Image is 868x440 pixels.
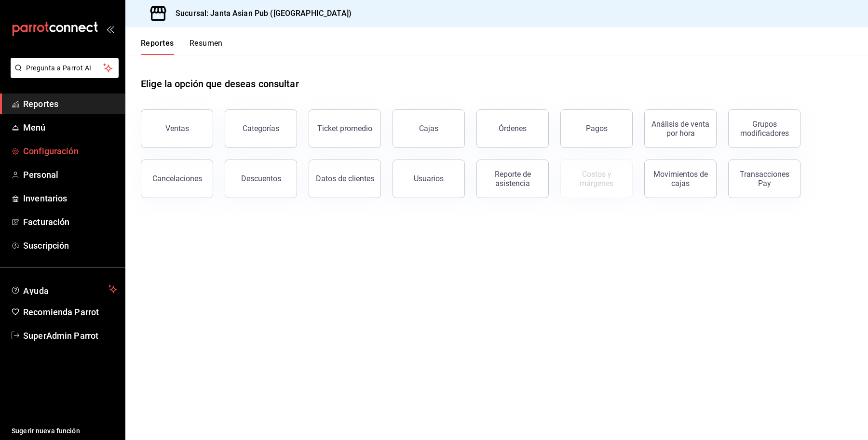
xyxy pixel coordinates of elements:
button: Ticket promedio [309,109,381,148]
button: Usuarios [393,160,465,198]
div: Cajas [419,124,438,133]
button: Pregunta a Parrot AI [11,58,119,78]
div: Costos y márgenes [567,170,626,188]
div: Ticket promedio [317,124,372,133]
div: Movimientos de cajas [651,170,710,188]
div: Ventas [165,124,189,133]
span: Ayuda [23,283,105,295]
a: Pregunta a Parrot AI [7,70,119,80]
button: Movimientos de cajas [644,160,717,198]
button: Análisis de venta por hora [644,109,717,148]
button: Pagos [560,109,633,148]
button: Categorías [225,109,297,148]
button: Órdenes [476,109,549,148]
button: Cancelaciones [141,160,213,198]
span: Recomienda Parrot [23,306,117,319]
span: Inventarios [23,192,117,205]
span: Personal [23,168,117,181]
span: SuperAdmin Parrot [23,329,117,342]
button: Datos de clientes [309,160,381,198]
div: Cancelaciones [152,174,202,183]
span: Reportes [23,97,117,110]
button: open_drawer_menu [106,25,114,33]
span: Suscripción [23,239,117,252]
button: Grupos modificadores [728,109,800,148]
h3: Sucursal: Janta Asian Pub ([GEOGRAPHIC_DATA]) [168,8,352,19]
div: navigation tabs [141,39,223,55]
div: Grupos modificadores [734,120,794,138]
button: Contrata inventarios para ver este reporte [560,160,633,198]
button: Reportes [141,39,174,55]
div: Análisis de venta por hora [651,120,710,138]
div: Categorías [243,124,279,133]
div: Datos de clientes [316,174,374,183]
button: Resumen [190,39,223,55]
button: Reporte de asistencia [476,160,549,198]
span: Sugerir nueva función [12,426,117,436]
div: Transacciones Pay [734,170,794,188]
span: Pregunta a Parrot AI [26,63,104,73]
button: Transacciones Pay [728,160,800,198]
div: Reporte de asistencia [483,170,542,188]
div: Órdenes [499,124,527,133]
button: Descuentos [225,160,297,198]
button: Ventas [141,109,213,148]
span: Facturación [23,215,117,228]
button: Cajas [393,109,465,148]
div: Usuarios [414,174,444,183]
span: Menú [23,121,117,134]
span: Configuración [23,145,117,158]
div: Descuentos [241,174,281,183]
h1: Elige la opción que deseas consultar [141,77,299,91]
div: Pagos [586,124,608,133]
